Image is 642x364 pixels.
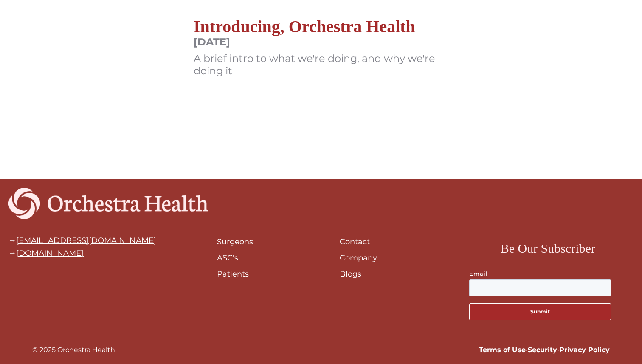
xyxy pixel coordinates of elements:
a: [EMAIL_ADDRESS][DOMAIN_NAME] [16,236,156,245]
a: Security [528,346,557,354]
a: ASC's [217,253,238,262]
label: Email [469,269,627,278]
h3: Be Our Subscriber [501,239,595,258]
a: Blogs [340,269,361,279]
div: A brief intro to what we're doing, and why we're doing it [194,53,448,77]
a: Patients [217,269,249,279]
div: → [8,249,156,257]
div: • • [325,344,610,356]
a: Company [340,253,377,262]
a: Surgeons [217,237,253,246]
h2: Introducing, Orchestra Health [194,17,448,37]
div: [DATE] [194,36,448,48]
a: Terms of Use [479,346,526,354]
a: Introducing, Orchestra Health[DATE]A brief intro to what we're doing, and why we're doing it [194,17,448,85]
a: Contact [340,237,370,246]
div: → [8,236,156,245]
a: Privacy Policy [559,346,610,354]
button: Submit [469,303,611,320]
div: © 2025 Orchestra Health [32,344,115,356]
a: [DOMAIN_NAME] [16,248,84,258]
